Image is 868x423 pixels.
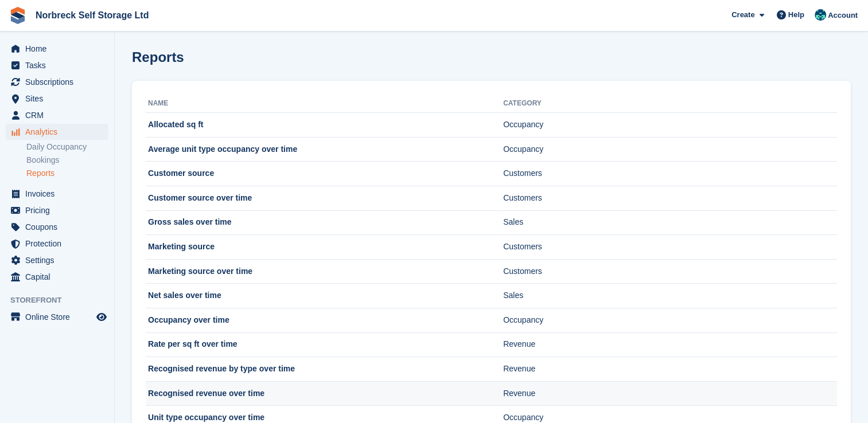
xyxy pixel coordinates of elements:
[26,168,108,179] a: Reports
[25,57,94,73] span: Tasks
[146,162,503,186] td: Customer source
[10,295,114,306] span: Storefront
[503,259,837,284] td: Customers
[6,57,108,73] a: menu
[503,210,837,235] td: Sales
[25,269,94,285] span: Capital
[503,357,837,382] td: Revenue
[25,219,94,235] span: Coupons
[9,7,26,24] img: stora-icon-8386f47178a22dfd0bd8f6a31ec36ba5ce8667c1dd55bd0f319d3a0aa187defe.svg
[25,124,94,140] span: Analytics
[6,107,108,123] a: menu
[503,381,837,406] td: Revenue
[132,49,184,65] h1: Reports
[815,9,826,21] img: Sally King
[146,113,503,138] td: Allocated sq ft
[25,309,94,325] span: Online Store
[6,41,108,57] a: menu
[6,74,108,90] a: menu
[25,236,94,252] span: Protection
[25,202,94,218] span: Pricing
[731,9,754,21] span: Create
[146,259,503,284] td: Marketing source over time
[503,308,837,332] td: Occupancy
[6,219,108,235] a: menu
[146,137,503,162] td: Average unit type occupancy over time
[503,284,837,308] td: Sales
[503,332,837,357] td: Revenue
[503,95,837,113] th: Category
[6,186,108,202] a: menu
[25,252,94,268] span: Settings
[6,91,108,107] a: menu
[146,95,503,113] th: Name
[6,202,108,218] a: menu
[503,137,837,162] td: Occupancy
[6,236,108,252] a: menu
[146,357,503,382] td: Recognised revenue by type over time
[503,186,837,210] td: Customers
[25,107,94,123] span: CRM
[6,309,108,325] a: menu
[26,142,108,152] a: Daily Occupancy
[146,332,503,357] td: Rate per sq ft over time
[503,162,837,186] td: Customers
[6,269,108,285] a: menu
[146,284,503,308] td: Net sales over time
[146,210,503,235] td: Gross sales over time
[828,10,858,21] span: Account
[25,41,94,57] span: Home
[25,91,94,107] span: Sites
[31,6,153,25] a: Norbreck Self Storage Ltd
[503,113,837,138] td: Occupancy
[146,235,503,260] td: Marketing source
[25,74,94,90] span: Subscriptions
[146,381,503,406] td: Recognised revenue over time
[6,124,108,140] a: menu
[95,310,108,324] a: Preview store
[6,252,108,268] a: menu
[146,186,503,210] td: Customer source over time
[25,186,94,202] span: Invoices
[146,308,503,332] td: Occupancy over time
[26,155,108,166] a: Bookings
[503,235,837,260] td: Customers
[788,9,804,21] span: Help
